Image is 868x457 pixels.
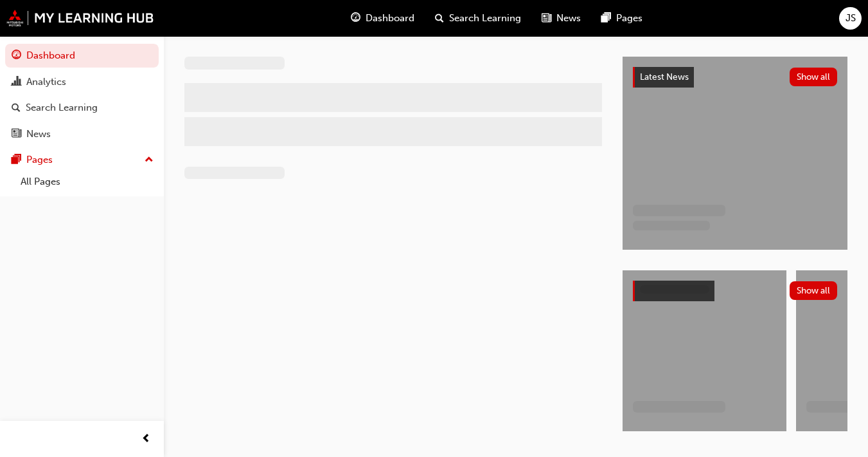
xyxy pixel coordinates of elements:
[633,67,837,88] a: Latest NewsShow all
[12,50,21,62] span: guage-icon
[12,77,21,88] span: chart-icon
[351,10,360,26] span: guage-icon
[26,100,98,115] div: Search Learning
[616,11,642,26] span: Pages
[26,127,51,142] div: News
[5,96,159,120] a: Search Learning
[145,152,154,169] span: up-icon
[790,281,838,300] button: Show all
[633,281,837,301] a: Show all
[5,148,159,172] button: Pages
[141,431,151,447] span: prev-icon
[26,153,53,167] div: Pages
[601,10,611,26] span: pages-icon
[449,11,521,26] span: Search Learning
[26,75,66,89] div: Analytics
[790,68,838,86] button: Show all
[556,11,581,26] span: News
[12,129,21,140] span: news-icon
[15,172,159,192] a: All Pages
[5,70,159,94] a: Analytics
[435,10,444,26] span: search-icon
[366,11,414,26] span: Dashboard
[341,5,425,32] a: guage-iconDashboard
[846,11,856,26] span: JS
[5,122,159,146] a: News
[12,102,21,114] span: search-icon
[839,7,862,30] button: JS
[425,5,531,32] a: search-iconSearch Learning
[12,154,21,166] span: pages-icon
[531,5,591,32] a: news-iconNews
[6,10,154,26] img: mmal
[5,44,159,68] a: Dashboard
[591,5,653,32] a: pages-iconPages
[640,71,689,82] span: Latest News
[542,10,551,26] span: news-icon
[5,41,159,148] button: DashboardAnalyticsSearch LearningNews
